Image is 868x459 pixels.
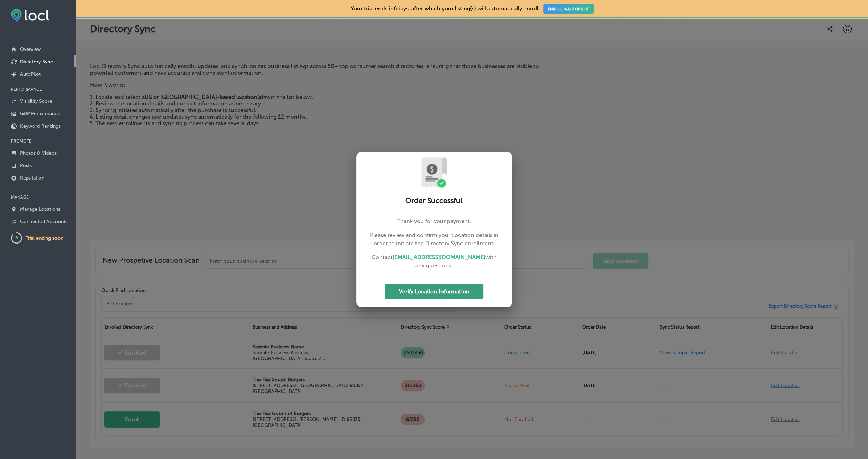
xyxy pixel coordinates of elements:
p: Thank you for your payment. [367,217,501,226]
a: [EMAIL_ADDRESS][DOMAIN_NAME] [393,254,485,260]
p: Visibility Score [20,98,52,104]
p: Directory Sync [20,59,53,65]
p: Keyword Rankings [20,123,61,129]
img: UryPoqUmSj4VC2ZdTn7sJzIzWBea8n9D3djSW0VNpAAAAABJRU5ErkJggg== [419,157,450,188]
p: Trial ending soon [26,235,63,241]
p: Photos & Videos [20,150,57,156]
p: Your trial ends in 6 days, after which your listing(s) will automatically enroll. [350,5,593,12]
p: AutoPilot [20,71,41,77]
button: Verify Location Information [385,284,483,299]
a: ENROLL INAUTOPILOT [543,4,594,14]
p: Connected Accounts [20,219,67,224]
p: Overview [20,46,41,52]
p: Reputation [20,175,44,181]
p: Please review and confirm your Location details in order to initiate the Directory Sync enrollment. [367,231,501,248]
p: GBP Performance [20,111,60,117]
p: Posts [20,163,32,168]
h2: Order Successful [365,196,504,205]
text: 6 [15,235,18,241]
p: Manage Locations [20,206,60,212]
img: fda3e92497d09a02dc62c9cd864e3231.png [11,9,49,22]
p: Contact with any questions. [367,253,501,270]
